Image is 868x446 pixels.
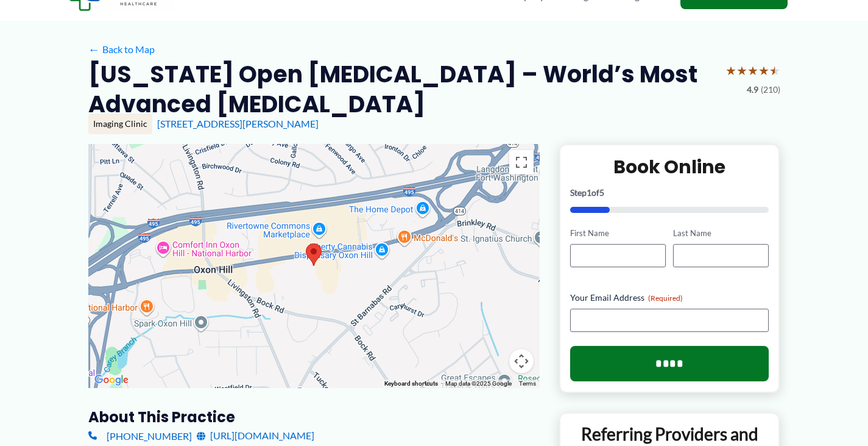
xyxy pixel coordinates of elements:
a: [STREET_ADDRESS][PERSON_NAME] [157,118,319,129]
label: First Name [570,228,666,239]
span: ★ [758,59,769,82]
h3: About this practice [88,408,540,426]
span: 1 [587,187,591,198]
span: ★ [747,59,758,82]
button: Map camera controls [509,349,534,373]
span: ★ [736,59,747,82]
span: 5 [599,187,604,198]
span: ← [88,43,100,55]
h2: Book Online [570,155,769,179]
span: ★ [769,59,780,82]
label: Your Email Address [570,292,769,304]
h2: [US_STATE] Open [MEDICAL_DATA] – World’s Most Advanced [MEDICAL_DATA] [88,59,716,120]
span: 4.9 [747,82,758,98]
div: Imaging Clinic [88,113,152,134]
button: Toggle fullscreen view [509,150,534,174]
button: Keyboard shortcuts [384,379,438,388]
span: (210) [761,82,780,98]
a: [URL][DOMAIN_NAME] [197,426,314,445]
a: Open this area in Google Maps (opens a new window) [91,372,132,388]
label: Last Name [673,228,769,239]
img: Google [91,372,132,388]
p: Step of [570,189,769,197]
a: [PHONE_NUMBER] [88,426,192,445]
a: ←Back to Map [88,40,155,59]
span: ★ [725,59,736,82]
span: Map data ©2025 Google [445,380,512,387]
span: (Required) [648,293,683,303]
a: Terms (opens in new tab) [519,380,536,387]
